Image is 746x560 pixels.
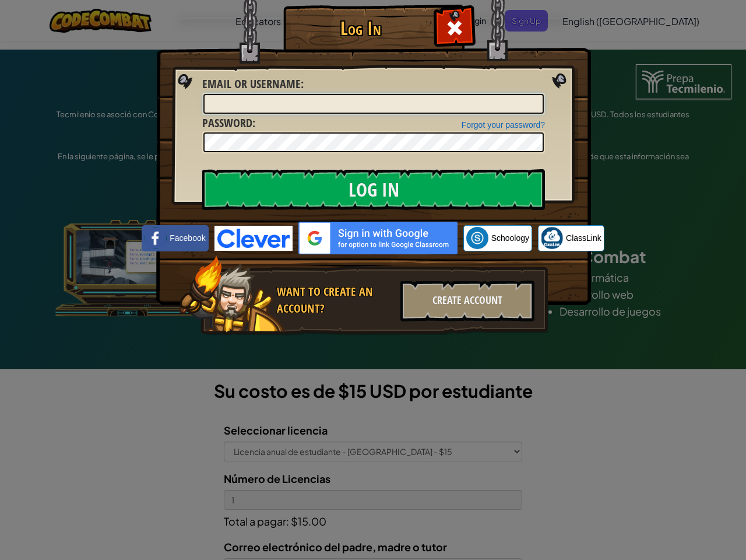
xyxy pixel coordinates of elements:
img: facebook_small.png [145,227,167,249]
img: classlink-logo-small.png [541,227,563,249]
span: Schoology [491,232,529,244]
label: : [202,76,304,93]
span: Email or Username [202,76,301,92]
a: Forgot your password? [462,120,545,129]
label: : [202,115,255,132]
img: gplus_sso_button2.svg [298,222,458,254]
img: clever-logo-blue.png [214,226,293,251]
span: Password [202,115,252,131]
div: Want to create an account? [277,283,393,317]
img: schoology.png [466,227,488,249]
input: Log In [202,169,545,210]
span: Facebook [170,232,205,244]
h1: Log In [286,18,435,38]
div: Create Account [400,281,534,321]
span: ClassLink [566,232,601,244]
